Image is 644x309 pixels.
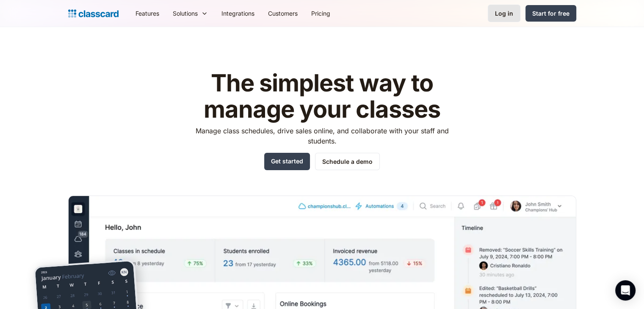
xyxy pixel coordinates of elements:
a: Customers [261,4,304,23]
div: Start for free [532,9,569,18]
a: Log in [488,5,520,22]
a: Get started [264,153,310,170]
a: Start for free [525,5,576,22]
a: Pricing [304,4,337,23]
a: Integrations [215,4,261,23]
a: Features [129,4,166,23]
div: Solutions [173,9,198,18]
h1: The simplest way to manage your classes [188,70,456,122]
div: Solutions [166,4,215,23]
div: Open Intercom Messenger [615,280,636,301]
div: Log in [495,9,513,18]
a: home [68,8,119,19]
a: Schedule a demo [315,153,380,170]
p: Manage class schedules, drive sales online, and collaborate with your staff and students. [188,126,456,146]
